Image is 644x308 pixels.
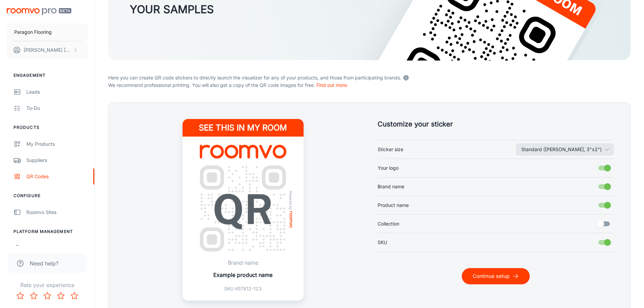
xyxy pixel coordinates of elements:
[26,173,88,180] div: QR Codes
[183,119,304,137] h4: See this in my room
[26,157,88,164] div: Suppliers
[378,183,404,190] span: Brand name
[26,104,88,112] div: To-do
[14,28,52,36] p: Paragon Flooring
[7,41,88,59] button: [PERSON_NAME] [PERSON_NAME]
[24,46,71,54] p: [PERSON_NAME] [PERSON_NAME]
[68,289,81,303] button: Rate 5 star
[213,285,272,292] p: SKU 457812-123
[7,23,88,41] button: Paragon Flooring
[54,289,68,303] button: Rate 4 star
[108,73,630,81] p: Here you can create QR code stickers to directly launch the visualizer for any of your products, ...
[7,8,71,15] img: Roomvo PRO Beta
[30,259,58,267] span: Need help?
[5,281,89,289] p: Rate your experience
[41,289,54,303] button: Rate 3 star
[516,143,614,156] button: Sticker size
[26,140,88,148] div: My Products
[378,239,387,246] span: SKU
[26,244,88,252] div: User Administration
[378,220,399,228] span: Collection
[378,146,403,153] span: Sticker size
[287,191,294,210] span: Powered by
[316,82,348,88] a: Find out more.
[378,202,409,209] span: Product name
[462,268,530,284] button: Continue setup
[14,289,27,303] button: Rate 1 star
[27,289,41,303] button: Rate 2 star
[26,88,88,96] div: Leads
[200,145,286,159] img: Paragon Flooring
[193,159,293,259] img: QR Code Example
[378,164,399,172] span: Your logo
[213,271,272,279] p: Example product name
[26,209,88,216] div: Roomvo Sites
[289,211,292,228] img: roomvo
[378,119,614,129] h5: Customize your sticker
[213,259,272,267] p: Brand name
[108,81,630,89] p: We recommend professional printing. You will also get a copy of the QR code images for free.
